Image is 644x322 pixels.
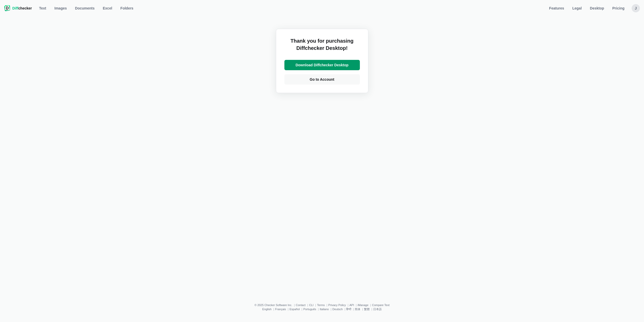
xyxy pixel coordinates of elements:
a: 日本語 [373,308,382,311]
a: Français [275,308,286,311]
a: Pricing [609,4,628,12]
a: Desktop [587,4,607,12]
button: Folders [117,4,137,12]
span: checker [12,6,32,11]
img: Diffchecker logo [4,5,10,11]
a: Português [303,308,316,311]
span: Desktop [589,6,605,11]
a: Text [36,4,49,12]
a: Legal [569,4,585,12]
span: Excel [102,6,113,11]
a: Privacy Policy [328,303,346,307]
span: Legal [571,6,583,11]
a: Español [290,308,300,311]
a: 简体 [355,308,360,311]
a: iManage [358,303,368,307]
a: Excel [100,4,116,12]
span: Folders [119,6,134,11]
span: Go to Account [309,77,335,82]
span: Text [38,6,47,11]
li: © 2025 Checker Software Inc. [254,303,296,307]
a: Terms [317,303,325,307]
a: Diffchecker [4,4,32,12]
span: Download Diffchecker Desktop [294,62,349,68]
span: Features [548,6,565,11]
a: CLI [309,303,313,307]
a: Features [546,4,567,12]
a: हिन्दी [346,308,351,311]
a: Download Diffchecker Desktop [284,60,360,70]
span: Documents [74,6,95,11]
span: Diff [12,6,18,10]
a: Documents [72,4,98,12]
a: Go to Account [284,74,360,85]
a: Deutsch [332,308,343,311]
button: j [632,4,640,12]
a: Contact [296,303,305,307]
a: Compare Text [372,303,389,307]
a: Italiano [320,308,329,311]
span: Pricing [611,6,626,11]
a: English [262,308,272,311]
a: Images [51,4,70,12]
a: API [349,303,354,307]
span: Images [53,6,68,11]
a: 繁體 [364,308,370,311]
h2: Thank you for purchasing Diffchecker Desktop! [284,37,360,56]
